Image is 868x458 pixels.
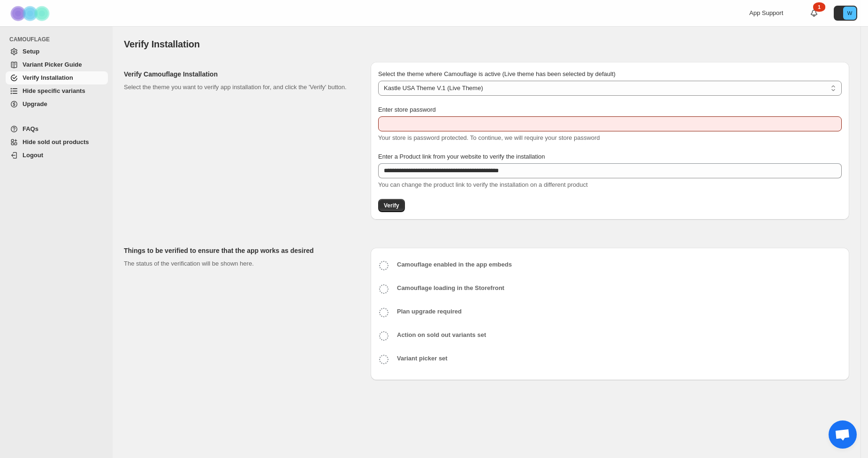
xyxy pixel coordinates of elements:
[843,7,856,20] span: Avatar with initials W
[6,98,108,111] a: Upgrade
[378,153,545,160] span: Enter a Product link from your website to verify the installation
[23,138,89,145] span: Hide sold out products
[397,308,462,315] b: Plan upgrade required
[23,61,82,68] span: Variant Picker Guide
[6,58,108,71] a: Variant Picker Guide
[124,83,356,92] p: Select the theme you want to verify app installation for, and click the 'Verify' button.
[397,355,448,362] b: Variant picker set
[23,100,47,107] span: Upgrade
[834,6,857,21] button: Avatar with initials W
[23,48,39,55] span: Setup
[397,284,504,291] b: Camouflage loading in the Storefront
[6,122,108,136] a: FAQs
[23,87,85,94] span: Hide specific variants
[397,261,512,268] b: Camouflage enabled in the app embeds
[23,152,43,159] span: Logout
[6,149,108,162] a: Logout
[124,39,200,49] span: Verify Installation
[124,69,356,79] h2: Verify Camouflage Installation
[378,106,436,113] span: Enter store password
[124,259,356,268] p: The status of the verification will be shown here.
[749,9,783,16] span: App Support
[8,0,54,26] img: Camouflage
[829,420,857,449] div: Open chat
[378,134,600,141] span: Your store is password protected. To continue, we will require your store password
[124,246,356,255] h2: Things to be verified to ensure that the app works as desired
[384,202,399,209] span: Verify
[378,199,405,212] button: Verify
[23,74,73,81] span: Verify Installation
[23,125,38,132] span: FAQs
[6,136,108,149] a: Hide sold out products
[397,331,486,338] b: Action on sold out variants set
[847,10,853,16] text: W
[378,70,616,77] span: Select the theme where Camouflage is active (Live theme has been selected by default)
[6,84,108,98] a: Hide specific variants
[6,45,108,58] a: Setup
[6,71,108,84] a: Verify Installation
[809,8,819,18] a: 1
[813,2,825,12] div: 1
[9,36,108,43] span: CAMOUFLAGE
[378,181,588,188] span: You can change the product link to verify the installation on a different product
